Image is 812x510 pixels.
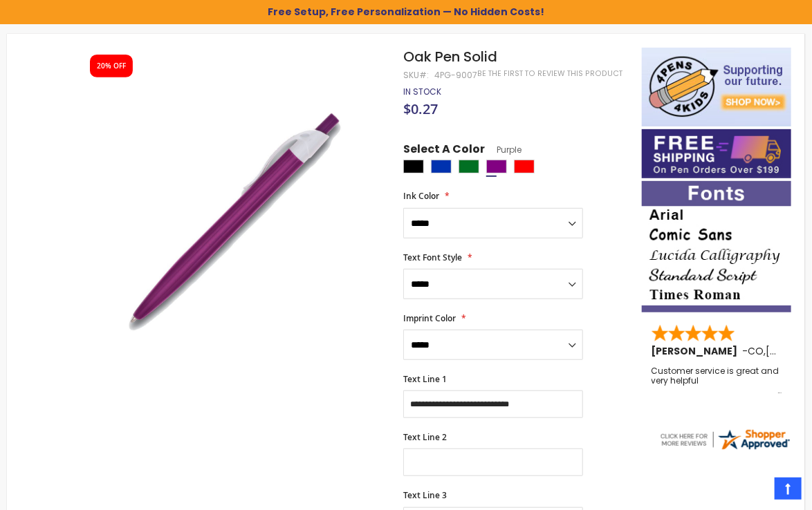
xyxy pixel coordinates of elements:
[97,62,126,71] div: 20% OFF
[642,48,791,126] img: 4pens 4 kids
[403,86,441,97] div: Availability
[652,366,782,396] div: Customer service is great and very helpful
[485,144,522,155] span: Purple
[748,344,764,358] span: CO
[77,67,385,375] img: oak_solid_side_purple_2_1.jpg
[403,312,456,324] span: Imprint Color
[403,160,424,173] div: Black
[403,252,462,263] span: Text Font Style
[403,86,441,97] span: In stock
[403,100,438,118] span: $0.27
[652,344,743,358] span: [PERSON_NAME]
[403,47,497,66] span: Oak Pen Solid
[642,181,791,312] img: font-personalization-examples
[403,431,447,443] span: Text Line 2
[403,373,447,385] span: Text Line 1
[434,70,477,81] div: 4PG-9007
[477,68,622,79] a: Be the first to review this product
[431,160,452,173] div: Blue
[514,160,535,173] div: Red
[403,190,439,202] span: Ink Color
[698,473,812,510] iframe: Google Customer Reviews
[486,160,507,173] div: Purple
[459,160,479,173] div: Green
[403,142,485,160] span: Select A Color
[403,489,447,501] span: Text Line 3
[403,69,429,81] strong: SKU
[658,443,791,455] a: 4pens.com certificate URL
[642,129,791,178] img: Free shipping on orders over $199
[658,427,791,452] img: 4pens.com widget logo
